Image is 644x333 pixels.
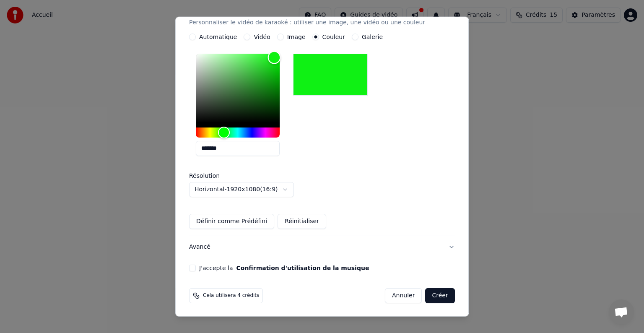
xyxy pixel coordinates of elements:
[189,214,274,229] button: Définir comme Prédéfini
[322,34,345,40] label: Couleur
[236,265,369,271] button: J'accepte la
[254,34,270,40] label: Vidéo
[196,54,280,122] div: Color
[189,236,455,258] button: Avancé
[362,34,383,40] label: Galerie
[189,18,425,27] p: Personnaliser le vidéo de karaoké : utiliser une image, une vidéo ou une couleur
[426,288,455,303] button: Créer
[287,34,306,40] label: Image
[189,34,455,236] div: VidéoPersonnaliser le vidéo de karaoké : utiliser une image, une vidéo ou une couleur
[196,127,280,138] div: Hue
[199,34,237,40] label: Automatique
[385,288,422,303] button: Annuler
[278,214,326,229] button: Réinitialiser
[199,265,369,271] label: J'accepte la
[189,173,273,179] label: Résolution
[203,292,259,299] span: Cela utilisera 4 crédits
